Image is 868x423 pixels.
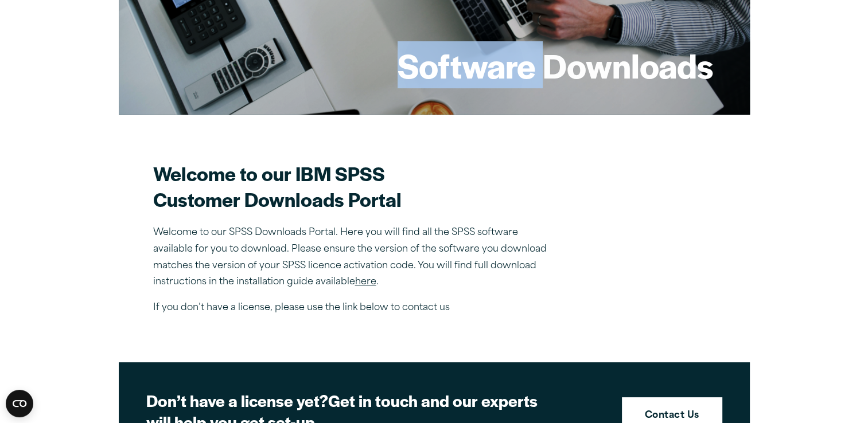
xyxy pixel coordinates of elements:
[153,300,555,316] p: If you don’t have a license, please use the link below to contact us
[355,277,376,287] a: here
[398,43,713,88] h1: Software Downloads
[6,390,33,417] button: Open CMP widget
[153,225,555,291] p: Welcome to our SPSS Downloads Portal. Here you will find all the SPSS software available for you ...
[146,389,328,412] strong: Don’t have a license yet?
[153,160,555,212] h2: Welcome to our IBM SPSS Customer Downloads Portal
